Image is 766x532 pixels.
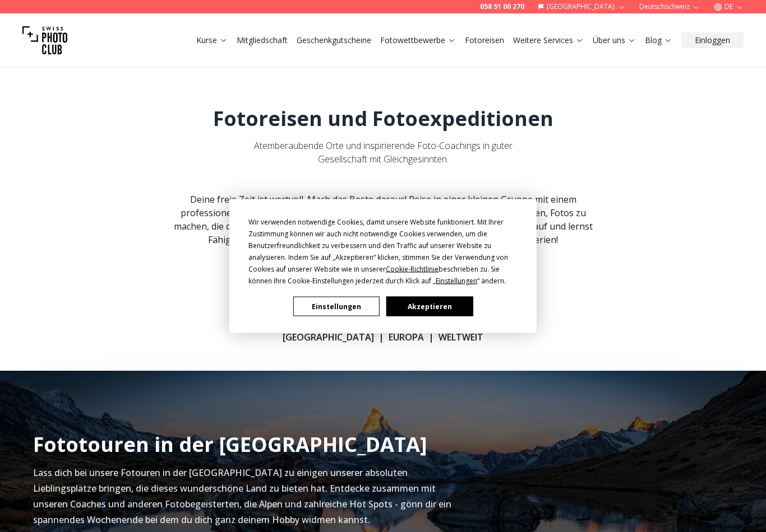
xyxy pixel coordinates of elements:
[293,297,380,316] button: Einstellungen
[229,199,537,333] div: Cookie Consent Prompt
[436,276,477,286] span: Einstellungen
[248,216,518,287] div: Wir verwenden notwendige Cookies, damit unsere Website funktioniert. Mit Ihrer Zustimmung können ...
[386,297,473,316] button: Akzeptieren
[386,264,439,274] span: Cookie-Richtlinie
